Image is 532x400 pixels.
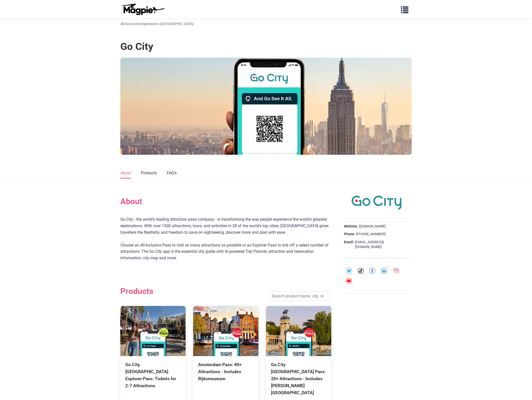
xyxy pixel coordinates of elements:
[193,306,258,356] img: Amsterdam Pass: 40+ Attractions - Includes Rijksmuseum
[358,268,364,274] img: tiktok-round-01-ca200c7ba8d03f2cade56905edf8567d.svg
[344,224,358,229] strong: Website:
[381,268,387,274] img: linkedin-round-01-4bc9326eb20f8e88ec4be7e8773b84b7.svg
[344,232,409,237] div: [PHONE_NUMBER]
[266,306,331,356] img: Go City Madrid Pass: 20+ Attractions - Includes Prado Museum
[120,197,331,206] h2: About
[120,22,140,26] a: All Accounts
[359,224,386,229] a: [DOMAIN_NAME]
[369,268,375,274] img: facebook-round-01-50ddc191f871d4ecdbe8252d2011563a.svg
[120,168,131,179] a: About
[355,240,409,250] a: [EMAIL_ADDRESS][DOMAIN_NAME]
[346,278,352,284] img: youtube-round-01-0acef599b0341403c37127b094ecd7da.svg
[120,216,331,261] div: Go City - the world's leading attraction pass company - is transforming the way people experience...
[344,240,354,245] strong: Email:
[198,361,253,382] div: Amsterdam Pass: 40+ Attractions - Includes Rijksmuseum
[271,361,326,396] div: Go City [GEOGRAPHIC_DATA] Pass: 20+ Attractions - Includes [PERSON_NAME][GEOGRAPHIC_DATA]
[393,268,399,274] img: instagram-round-01-d873700d03cfe9216e9fb2676c2aa726.svg
[141,22,157,26] a: Operators
[167,168,177,179] a: FAQ's
[120,3,166,15] img: logo-ab69f6fb50320c5b225c76a69d11143b.png
[125,361,181,389] div: Go City [GEOGRAPHIC_DATA] Explorer Pass: Tickets for 2-7 Attractions
[120,58,412,155] img: Go City banner
[120,21,194,27] div: > > [GEOGRAPHIC_DATA]
[346,268,352,274] img: twitter-round-01-cd1e625a8cae957d25deef6d92bf4839.svg
[120,41,153,53] h1: Go City
[120,306,186,356] img: Go City Las Vegas Explorer Pass: Tickets for 2-7 Attractions
[120,286,153,296] h2: Products
[344,232,355,237] strong: Phone:
[141,168,157,179] a: Products
[351,194,402,211] img: Go City logo
[269,291,331,301] input: Search product name, city, or interal id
